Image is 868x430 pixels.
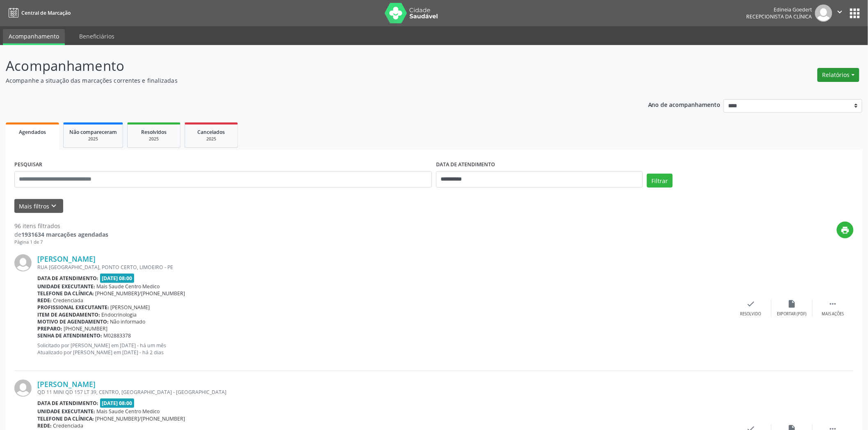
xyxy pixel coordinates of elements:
span: [DATE] 08:00 [100,398,135,408]
div: Resolvido [740,311,761,317]
b: Rede: [37,422,52,429]
i: keyboard_arrow_down [50,201,59,210]
b: Motivo de agendamento: [37,318,109,325]
b: Senha de atendimento: [37,332,102,339]
img: img [14,380,32,397]
span: Cancelados [198,129,225,136]
button: Filtrar [647,174,673,188]
span: Central de Marcação [21,9,71,16]
img: img [14,254,32,272]
span: [PHONE_NUMBER]/[PHONE_NUMBER] [96,290,185,297]
div: Exportar (PDF) [777,311,807,317]
div: 96 itens filtrados [14,222,108,230]
b: Telefone da clínica: [37,290,94,297]
span: Não informado [110,318,146,325]
div: Mais ações [822,311,844,317]
span: Agendados [19,129,46,136]
i: print [841,226,850,235]
button: Relatórios [818,68,859,82]
button: apps [848,6,862,20]
a: Central de Marcação [6,6,71,20]
b: Unidade executante: [37,408,95,415]
button:  [832,5,848,22]
div: QD 11 MINI QD 157 LT 39, CENTRO, [GEOGRAPHIC_DATA] - [GEOGRAPHIC_DATA] [37,389,731,396]
span: Credenciada [53,422,84,429]
img: img [815,5,832,22]
span: Mais Saude Centro Medico [97,283,160,290]
b: Data de atendimento: [37,400,98,407]
span: [PERSON_NAME] [111,304,150,311]
i:  [836,7,845,16]
button: Mais filtroskeyboard_arrow_down [14,199,63,213]
span: [PHONE_NUMBER]/[PHONE_NUMBER] [96,415,185,422]
span: Não compareceram [69,129,117,136]
span: [PHONE_NUMBER] [64,325,108,332]
div: de [14,230,108,239]
button: print [837,222,854,238]
p: Acompanhe a situação das marcações correntes e finalizadas [6,76,605,85]
span: Resolvidos [141,129,167,136]
label: DATA DE ATENDIMENTO [436,158,495,171]
span: Recepcionista da clínica [747,13,812,20]
p: Acompanhamento [6,56,605,76]
i: insert_drive_file [788,299,797,308]
p: Solicitado por [PERSON_NAME] em [DATE] - há um mês Atualizado por [PERSON_NAME] em [DATE] - há 2 ... [37,342,731,356]
div: 2025 [69,136,117,142]
a: Beneficiários [73,29,120,43]
b: Preparo: [37,325,62,332]
div: 2025 [191,136,232,142]
div: 2025 [133,136,174,142]
a: Acompanhamento [3,29,65,45]
span: [DATE] 08:00 [100,274,135,283]
b: Telefone da clínica: [37,415,94,422]
div: Edineia Goedert [747,6,812,13]
label: PESQUISAR [14,158,42,171]
i: check [747,299,756,308]
p: Ano de acompanhamento [648,99,721,109]
b: Item de agendamento: [37,311,100,318]
a: [PERSON_NAME] [37,254,96,263]
span: M02883378 [104,332,131,339]
span: Endocrinologia [102,311,137,318]
b: Rede: [37,297,52,304]
b: Unidade executante: [37,283,95,290]
b: Profissional executante: [37,304,109,311]
div: Página 1 de 7 [14,239,108,246]
i:  [829,299,838,308]
div: RUA [GEOGRAPHIC_DATA], PONTO CERTO, LIMOEIRO - PE [37,264,731,271]
strong: 1931634 marcações agendadas [21,231,108,238]
b: Data de atendimento: [37,275,98,282]
span: Credenciada [53,297,84,304]
a: [PERSON_NAME] [37,380,96,389]
span: Mais Saude Centro Medico [97,408,160,415]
